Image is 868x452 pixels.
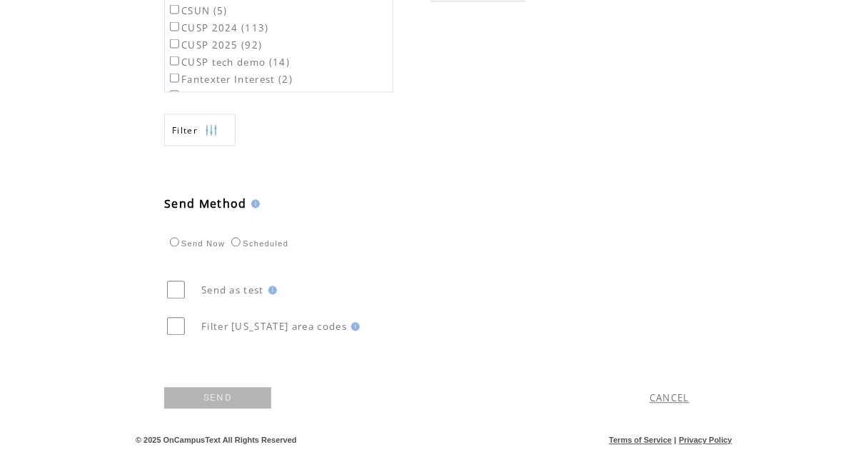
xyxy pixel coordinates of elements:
[347,323,360,331] img: help.gif
[167,21,269,34] label: CUSP 2024 (113)
[247,200,260,209] img: help.gif
[166,240,225,248] label: Send Now
[136,436,297,445] span: © 2025 OnCampusText All Rights Reserved
[172,125,198,137] span: Show filters
[170,74,179,83] input: Fantexter Interest (2)
[167,73,293,86] label: Fantexter Interest (2)
[167,4,228,17] label: CSUN (5)
[679,436,732,445] a: Privacy Policy
[170,22,179,31] input: CUSP 2024 (113)
[205,115,218,147] img: filters.png
[170,238,179,247] input: Send Now
[167,90,269,103] label: Fri Demo HF (26)
[167,56,290,69] label: CUSP tech demo (14)
[170,56,179,66] input: CUSP tech demo (14)
[228,240,288,248] label: Scheduled
[164,196,247,212] span: Send Method
[201,321,347,333] span: Filter [US_STATE] area codes
[164,114,236,146] a: Filter
[164,388,271,409] a: SEND
[650,392,690,405] a: CANCEL
[170,39,179,49] input: CUSP 2025 (92)
[675,436,677,445] span: |
[201,284,264,297] span: Send as test
[264,286,277,295] img: help.gif
[610,436,672,445] a: Terms of Service
[231,238,241,247] input: Scheduled
[170,91,179,100] input: Fri Demo HF (26)
[167,39,263,51] label: CUSP 2025 (92)
[170,5,179,14] input: CSUN (5)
